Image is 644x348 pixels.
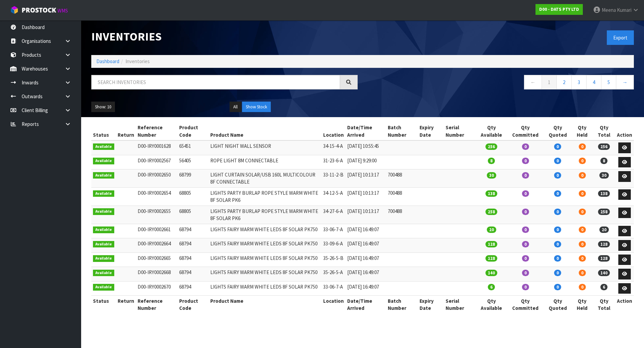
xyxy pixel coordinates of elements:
span: 0 [579,284,586,290]
th: Qty Available [476,122,507,140]
th: Status [91,122,116,140]
span: 0 [522,190,529,197]
td: 700488 [386,206,418,224]
td: [DATE] 16:49:07 [345,281,386,296]
span: 0 [554,284,561,290]
span: Available [93,208,114,215]
span: 258 [598,209,610,215]
span: 0 [579,158,586,164]
th: Batch Number [386,296,418,314]
td: 68805 [177,206,209,224]
td: LIGHTS PARTY BURLAP ROPE STYLE WARM WHITE 8F SOLAR PK6 [209,187,321,206]
td: 35-26-5-A [321,267,345,282]
td: 68794 [177,252,209,267]
td: D00-IRY0001628 [136,140,177,155]
th: Reference Number [136,122,177,140]
span: 258 [485,209,497,215]
span: 8 [488,158,495,164]
td: D00-IRY0002661 [136,224,177,238]
th: Qty Total [593,296,615,314]
td: 33-06-7-A [321,281,345,296]
span: Available [93,255,114,262]
span: 0 [554,158,561,164]
span: 0 [522,284,529,290]
td: LIGHTS FAIRY WARM WHITE LEDS 8F SOLAR PK750 [209,238,321,253]
td: [DATE] 16:49:07 [345,267,386,282]
span: 0 [554,226,561,233]
strong: D00 - DATS PTY LTD [539,6,579,12]
th: Qty Committed [507,122,544,140]
span: 0 [522,209,529,215]
td: D00-IRY0002655 [136,206,177,224]
span: Inventories [125,58,150,64]
td: 68794 [177,238,209,253]
span: 138 [485,190,497,197]
span: 140 [598,270,610,276]
span: 0 [522,255,529,262]
td: 34-27-6-A [321,206,345,224]
th: Reference Number [136,296,177,314]
span: 0 [554,270,561,276]
th: Location [321,122,345,140]
td: [DATE] 10:13:17 [345,187,386,206]
th: Batch Number [386,122,418,140]
td: D00-IRY0002567 [136,155,177,169]
td: [DATE] 10:13:17 [345,206,386,224]
span: 30 [599,172,609,179]
span: 0 [579,172,586,179]
span: 0 [579,143,586,150]
span: Available [93,284,114,291]
th: Qty Total [593,122,615,140]
td: 35-26-5-B [321,252,345,267]
a: Dashboard [96,58,119,64]
td: [DATE] 10:13:17 [345,169,386,188]
th: Qty Held [572,296,593,314]
span: Kumari [617,7,631,13]
button: All [230,102,241,112]
td: LIGHT CURTAIN SOLAR/USB 160L MULTICOLOUR 8F CONNECTABLE [209,169,321,188]
span: 0 [579,209,586,215]
th: Product Code [177,122,209,140]
span: 0 [522,241,529,247]
th: Date/Time Arrived [345,296,386,314]
td: 33-11-2-B [321,169,345,188]
span: 8 [600,158,607,164]
td: LIGHTS PARTY BURLAP ROPE STYLE WARM WHITE 8F SOLAR PK6 [209,206,321,224]
td: D00-IRY0002670 [136,281,177,296]
span: 6 [600,284,607,290]
td: 68794 [177,224,209,238]
span: 0 [554,143,561,150]
td: [DATE] 16:49:07 [345,224,386,238]
td: 700488 [386,169,418,188]
th: Product Code [177,296,209,314]
td: 33-09-6-A [321,238,345,253]
span: 128 [598,255,610,262]
td: LIGHTS FAIRY WARM WHITE LEDS 8F SOLAR PK750 [209,252,321,267]
span: 128 [598,241,610,247]
button: Export [607,30,634,45]
h1: Inventories [91,30,358,43]
td: LIGHTS FAIRY WARM WHITE LEDS 8F SOLAR PK750 [209,224,321,238]
th: Qty Held [572,122,593,140]
span: 6 [488,284,495,290]
th: Return [116,296,136,314]
td: 68794 [177,267,209,282]
td: 65451 [177,140,209,155]
a: 1 [542,75,557,89]
span: 20 [487,226,496,233]
td: [DATE] 10:55:45 [345,140,386,155]
span: 138 [598,190,610,197]
a: D00 - DATS PTY LTD [535,4,583,15]
span: 0 [579,241,586,247]
span: 256 [598,143,610,150]
span: 0 [579,270,586,276]
th: Product Name [209,296,321,314]
th: Product Name [209,122,321,140]
a: 2 [556,75,572,89]
td: 700488 [386,187,418,206]
span: Meena [602,7,616,13]
span: Available [93,158,114,164]
span: 30 [487,172,496,179]
span: Available [93,172,114,179]
th: Date/Time Arrived [345,122,386,140]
